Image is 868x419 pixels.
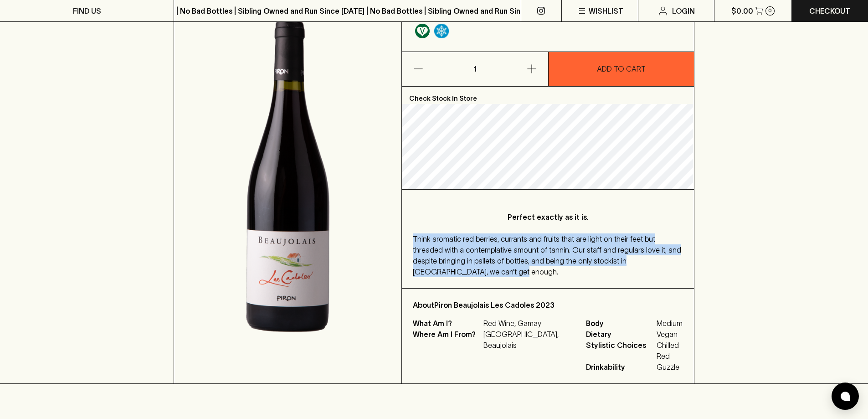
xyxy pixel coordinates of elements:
[402,87,694,104] p: Check Stock In Store
[586,329,654,340] span: Dietary
[731,5,753,16] p: $0.00
[483,318,575,329] p: Red Wine, Gamay
[413,300,683,310] p: About Piron Beaujolais Les Cadoles 2023
[432,21,451,41] a: Wonderful as is, but a slight chill will enhance the aromatics and give it a beautiful crunch.
[413,318,481,329] p: What Am I?
[589,5,623,16] p: Wishlist
[597,63,646,74] p: ADD TO CART
[434,24,449,38] img: Chilled Red
[586,362,654,372] span: Drinkability
[657,340,683,362] span: Chilled Red
[413,235,681,276] span: Think aromatic red berries, currants and fruits that are light on their feet but threaded with a ...
[841,392,850,401] img: bubble-icon
[549,52,694,86] button: ADD TO CART
[413,329,481,351] p: Where Am I From?
[464,52,486,86] p: 1
[73,5,101,16] p: FIND US
[672,5,695,16] p: Login
[415,24,430,38] img: Vegan
[809,5,850,16] p: Checkout
[586,318,654,329] span: Body
[431,212,665,222] p: Perfect exactly as it is.
[586,340,654,362] span: Stylistic Choices
[768,8,772,13] p: 0
[413,21,432,41] a: Made without the use of any animal products.
[657,329,683,340] span: Vegan
[483,329,575,351] p: [GEOGRAPHIC_DATA], Beaujolais
[657,318,683,329] span: Medium
[657,362,683,372] span: Guzzle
